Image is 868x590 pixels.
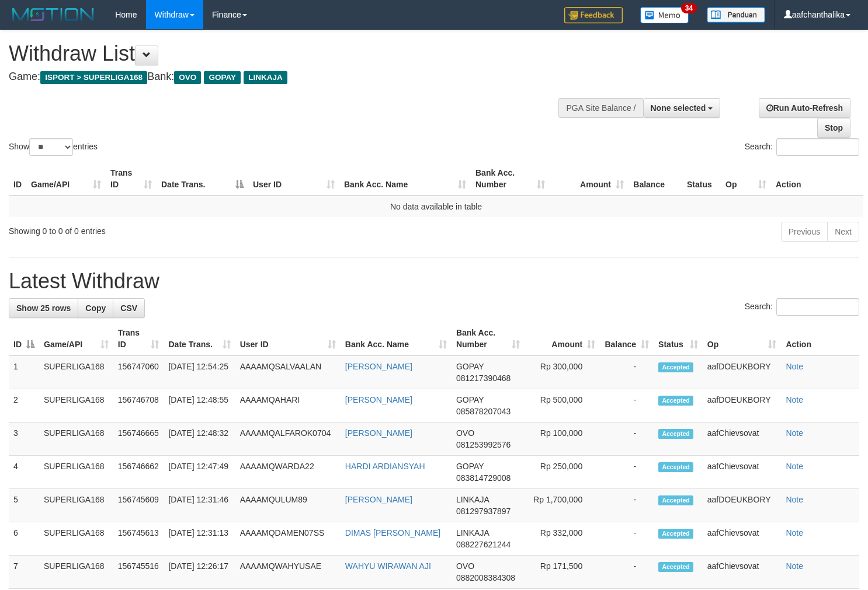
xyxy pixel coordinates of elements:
[164,389,235,423] td: [DATE] 12:48:55
[345,428,412,438] a: [PERSON_NAME]
[9,423,39,456] td: 3
[16,303,71,313] span: Show 25 rows
[640,7,689,23] img: Button%20Memo.svg
[85,303,106,313] span: Copy
[9,270,859,293] h1: Latest Withdraw
[39,423,113,456] td: SUPERLIGA168
[78,298,113,318] a: Copy
[164,456,235,489] td: [DATE] 12:47:49
[456,573,515,582] span: Copy 0882008384308 to clipboard
[113,522,164,556] td: 156745613
[600,355,654,389] td: -
[113,322,164,355] th: Trans ID: activate to sort column ascending
[786,495,803,504] a: Note
[39,456,113,489] td: SUPERLIGA168
[9,221,353,237] div: Showing 0 to 0 of 0 entries
[745,298,859,316] label: Search:
[786,428,803,438] a: Note
[248,162,339,195] th: User ID: activate to sort column ascending
[39,522,113,556] td: SUPERLIGA168
[682,162,721,195] th: Status
[564,7,623,23] img: Feedback.jpg
[235,522,341,556] td: AAAAMQDAMEN07SS
[345,462,425,471] a: HARDI ARDIANSYAH
[827,222,859,242] a: Next
[456,373,511,383] span: Copy 081217390468 to clipboard
[658,529,693,539] span: Accepted
[235,355,341,389] td: AAAAMQSALVAALAN
[525,456,600,489] td: Rp 250,000
[235,389,341,423] td: AAAAMQAHARI
[157,162,248,195] th: Date Trans.: activate to sort column descending
[658,362,693,372] span: Accepted
[681,3,697,13] span: 34
[113,355,164,389] td: 156747060
[776,298,859,316] input: Search:
[9,71,567,83] h4: Game: Bank:
[113,389,164,423] td: 156746708
[600,322,654,355] th: Balance: activate to sort column ascending
[600,489,654,522] td: -
[721,162,771,195] th: Op: activate to sort column ascending
[345,528,440,537] a: DIMAS [PERSON_NAME]
[525,423,600,456] td: Rp 100,000
[9,6,98,23] img: MOTION_logo.png
[244,71,287,84] span: LINKAJA
[235,489,341,522] td: AAAAMQULUM89
[9,456,39,489] td: 4
[456,428,474,438] span: OVO
[9,389,39,423] td: 2
[345,561,431,571] a: WAHYU WIRAWAN AJI
[707,7,765,23] img: panduan.png
[113,456,164,489] td: 156746662
[235,456,341,489] td: AAAAMQWARDA22
[456,407,511,416] span: Copy 085878207043 to clipboard
[456,440,511,449] span: Copy 081253992576 to clipboard
[703,389,782,423] td: aafDOEUKBORY
[771,162,863,195] th: Action
[345,395,412,404] a: [PERSON_NAME]
[113,298,145,318] a: CSV
[9,522,39,556] td: 6
[164,489,235,522] td: [DATE] 12:31:46
[9,195,863,217] td: No data available in table
[600,522,654,556] td: -
[39,355,113,389] td: SUPERLIGA168
[113,423,164,456] td: 156746665
[658,495,693,505] span: Accepted
[600,423,654,456] td: -
[456,528,489,537] span: LINKAJA
[525,489,600,522] td: Rp 1,700,000
[9,138,98,156] label: Show entries
[525,556,600,589] td: Rp 171,500
[106,162,157,195] th: Trans ID: activate to sort column ascending
[39,556,113,589] td: SUPERLIGA168
[643,98,721,118] button: None selected
[164,522,235,556] td: [DATE] 12:31:13
[781,322,859,355] th: Action
[9,489,39,522] td: 5
[703,355,782,389] td: aafDOEUKBORY
[550,162,629,195] th: Amount: activate to sort column ascending
[9,355,39,389] td: 1
[786,561,803,571] a: Note
[629,162,682,195] th: Balance
[9,556,39,589] td: 7
[658,562,693,572] span: Accepted
[9,322,39,355] th: ID: activate to sort column descending
[39,322,113,355] th: Game/API: activate to sort column ascending
[651,103,706,113] span: None selected
[525,389,600,423] td: Rp 500,000
[759,98,850,118] a: Run Auto-Refresh
[456,395,484,404] span: GOPAY
[235,423,341,456] td: AAAAMQALFAROK0704
[452,322,525,355] th: Bank Acc. Number: activate to sort column ascending
[9,162,26,195] th: ID
[703,322,782,355] th: Op: activate to sort column ascending
[164,556,235,589] td: [DATE] 12:26:17
[456,473,511,483] span: Copy 083814729008 to clipboard
[174,71,201,84] span: OVO
[345,495,412,504] a: [PERSON_NAME]
[9,42,567,65] h1: Withdraw List
[456,362,484,371] span: GOPAY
